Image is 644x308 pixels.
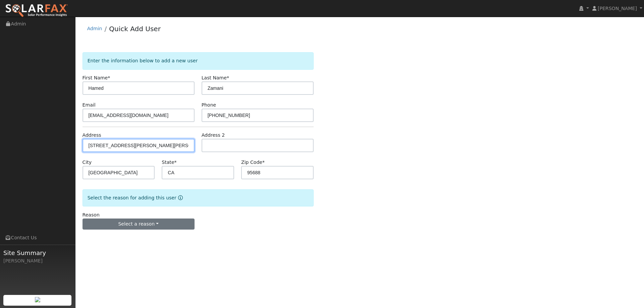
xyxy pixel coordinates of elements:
[83,211,100,219] label: Reason
[83,189,314,206] div: Select the reason for adding this user
[83,219,195,230] button: Select a reason
[598,6,637,11] span: [PERSON_NAME]
[5,4,68,18] img: SolarFax
[109,25,161,33] a: Quick Add User
[83,102,96,109] label: Email
[162,159,176,166] label: State
[227,75,229,80] span: Required
[83,159,92,166] label: City
[108,75,110,80] span: Required
[202,132,225,139] label: Address 2
[241,159,265,166] label: Zip Code
[202,74,229,81] label: Last Name
[176,195,183,200] a: Reason for new user
[83,52,314,69] div: Enter the information below to add a new user
[262,160,265,165] span: Required
[83,132,101,139] label: Address
[87,26,102,31] a: Admin
[202,102,216,109] label: Phone
[174,160,177,165] span: Required
[3,248,72,257] span: Site Summary
[83,74,110,81] label: First Name
[3,257,72,264] div: [PERSON_NAME]
[35,297,40,302] img: retrieve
